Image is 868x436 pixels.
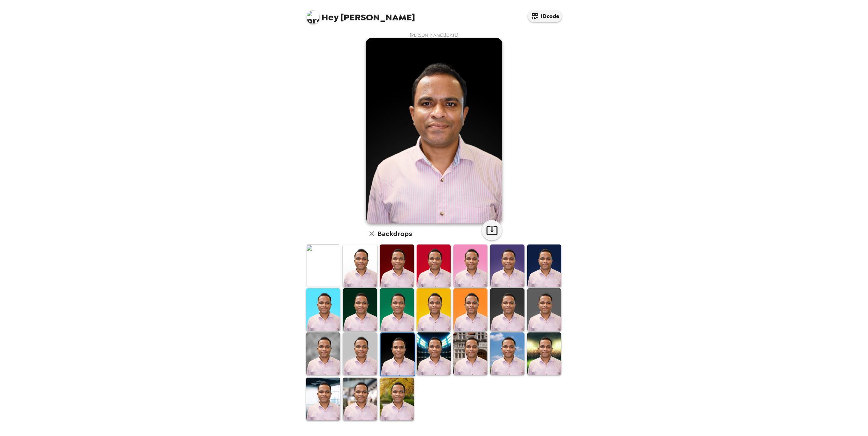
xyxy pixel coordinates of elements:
img: Original [306,244,340,287]
img: profile pic [306,10,320,24]
img: user [366,38,502,223]
span: Hey [321,11,338,23]
span: [PERSON_NAME] , [DATE] [410,32,458,38]
button: IDcode [528,10,562,22]
h6: Backdrops [378,228,412,239]
span: [PERSON_NAME] [306,7,415,22]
